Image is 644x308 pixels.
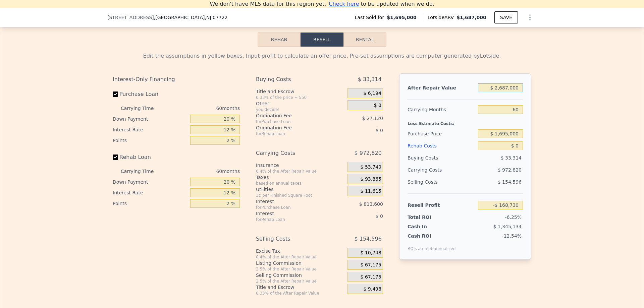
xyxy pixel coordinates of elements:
[113,135,187,146] div: Points
[256,107,345,112] div: you decide!
[301,33,343,47] button: Resell
[361,164,381,170] span: $ 53,740
[256,248,345,254] div: Excise Tax
[361,274,381,280] span: $ 67,175
[256,88,345,95] div: Title and Escrow
[355,14,387,21] span: Last Sold for
[113,88,187,100] label: Purchase Loan
[408,152,475,164] div: Buying Costs
[256,205,331,210] div: for Purchase Loan
[408,128,475,140] div: Purchase Price
[113,124,187,135] div: Interest Rate
[363,286,381,292] span: $ 9,498
[107,14,154,21] span: [STREET_ADDRESS]
[361,262,381,268] span: $ 67,175
[113,187,187,198] div: Interest Rate
[256,147,331,159] div: Carrying Costs
[354,147,381,159] span: $ 972,820
[256,254,345,260] div: 0.4% of the After Repair Value
[376,213,383,219] span: $ 0
[408,199,475,211] div: Resell Profit
[113,155,118,160] input: Rehab Loan
[361,188,381,194] span: $ 11,615
[523,11,537,24] button: Show Options
[256,119,331,124] div: for Purchase Loan
[329,1,359,7] span: Check here
[167,103,240,114] div: 60 months
[343,33,386,47] button: Rental
[113,73,240,85] div: Interest-Only Financing
[256,186,345,193] div: Utilities
[498,179,522,185] span: $ 154,596
[205,15,227,20] span: , NJ 07722
[113,198,187,209] div: Points
[256,233,331,245] div: Selling Costs
[256,169,345,174] div: 0.4% of the After Repair Value
[361,250,381,256] span: $ 10,748
[408,233,456,239] div: Cash ROI
[501,155,522,161] span: $ 33,314
[505,214,522,220] span: -6.25%
[113,177,187,187] div: Down Payment
[498,167,522,173] span: $ 972,820
[154,14,228,21] span: , [GEOGRAPHIC_DATA]
[408,239,456,251] div: ROIs are not annualized
[256,162,345,169] div: Insurance
[258,33,301,47] button: Rehab
[376,128,383,133] span: $ 0
[408,176,475,188] div: Selling Costs
[428,14,457,21] span: Lotside ARV
[256,193,345,198] div: 3¢ per Finished Square Foot
[256,174,345,181] div: Taxes
[256,266,345,272] div: 2.5% of the After Repair Value
[408,223,449,230] div: Cash In
[408,164,449,176] div: Carrying Costs
[361,176,381,182] span: $ 93,865
[256,279,345,284] div: 2.5% of the After Repair Value
[362,116,383,121] span: $ 27,120
[256,181,345,186] div: based on annual taxes
[457,15,486,20] span: $1,687,000
[408,140,475,152] div: Rehab Costs
[359,201,383,207] span: $ 813,600
[121,103,164,114] div: Carrying Time
[408,214,449,221] div: Total ROI
[256,95,345,100] div: 0.33% of the price + 550
[494,11,518,23] button: SAVE
[256,210,331,217] div: Interest
[387,14,417,21] span: $1,695,000
[167,166,240,177] div: 60 months
[113,91,118,97] input: Purchase Loan
[256,291,345,296] div: 0.33% of the After Repair Value
[121,166,164,177] div: Carrying Time
[408,82,475,94] div: After Repair Value
[502,233,522,239] span: -12.54%
[354,233,381,245] span: $ 154,596
[256,198,331,205] div: Interest
[374,103,381,109] span: $ 0
[113,114,187,124] div: Down Payment
[256,100,345,107] div: Other
[493,224,522,229] span: $ 1,345,134
[256,124,331,131] div: Origination Fee
[256,131,331,136] div: for Rehab Loan
[256,112,331,119] div: Origination Fee
[256,284,345,291] div: Title and Escrow
[256,73,331,85] div: Buying Costs
[408,116,523,128] div: Less Estimate Costs:
[113,52,531,60] div: Edit the assumptions in yellow boxes. Input profit to calculate an offer price. Pre-set assumptio...
[363,90,381,97] span: $ 6,194
[408,104,475,116] div: Carrying Months
[358,73,382,85] span: $ 33,314
[256,272,345,279] div: Selling Commission
[113,151,187,163] label: Rehab Loan
[256,260,345,266] div: Listing Commission
[256,217,331,222] div: for Rehab Loan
